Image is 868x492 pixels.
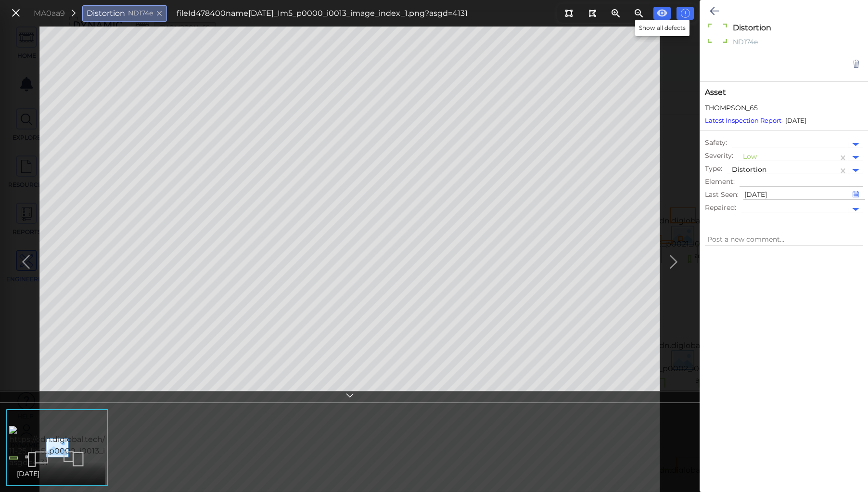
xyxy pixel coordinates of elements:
span: Distortion [732,165,766,174]
span: Type : [705,164,722,174]
span: Asset [705,87,863,98]
img: https://cdn.diglobal.tech/width210/4131/2024-11-25_Im5_p0000_i0013_image_index_1.png?asgd=4131 [9,426,182,468]
div: fileId 478400 name [DATE]_Im5_p0000_i0013_image_index_1.png?asgd=4131 [177,8,468,19]
span: Severity : [705,151,733,161]
span: Distortion [87,8,125,19]
span: Element : [705,177,735,187]
span: Repaired : [705,203,736,213]
iframe: Chat [827,449,861,485]
textarea: Distortion [730,22,830,33]
span: THOMPSON_65 [705,103,758,113]
span: Last Seen : [705,190,739,200]
a: Latest Inspection Report [705,117,781,124]
span: - [DATE] [705,117,806,124]
span: Safety : [705,138,727,148]
span: [DATE] [17,468,39,479]
div: MA0aa9 [34,8,65,19]
div: ND174e [730,37,830,49]
span: ND174e [128,8,153,18]
span: Low [743,152,757,161]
